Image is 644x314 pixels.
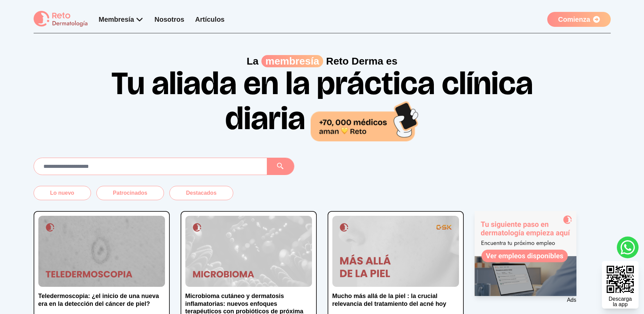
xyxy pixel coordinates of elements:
[99,15,144,24] div: Membresía
[38,216,165,287] img: Teledermoscopia: ¿el inicio de una nueva era en la detección del cáncer de piel?
[34,55,611,67] p: La Reto Derma es
[38,292,165,313] a: Teledermoscopia: ¿el inicio de una nueva era en la detección del cáncer de piel?
[332,292,459,313] a: Mucho más allá de la piel : la crucial relevancia del tratamiento del acné hoy
[617,237,639,258] a: whatsapp button
[185,216,312,287] img: Microbioma cutáneo y dermatosis inflamatorias: nuevos enfoques terapéuticos con probióticos de pr...
[34,11,88,28] img: logo Reto dermatología
[169,186,233,200] button: Destacados
[547,12,610,27] a: Comienza
[154,16,184,23] a: Nosotros
[38,292,165,308] p: Teledermoscopia: ¿el inicio de una nueva era en la detección del cáncer de piel?
[34,186,91,200] button: Lo nuevo
[475,211,576,296] img: Ad - web | home | side | reto dermatologia bolsa de empleo | 2025-08-28 | 1
[105,67,539,141] h1: Tu aliada en la práctica clínica diaria
[332,216,459,287] img: Mucho más allá de la piel : la crucial relevancia del tratamiento del acné hoy
[475,296,576,304] p: Ads
[311,100,419,141] img: 70,000 médicos aman Reto
[261,55,323,67] span: membresía
[609,296,632,307] div: Descarga la app
[195,16,225,23] a: Artículos
[96,186,164,200] button: Patrocinados
[332,292,459,308] p: Mucho más allá de la piel : la crucial relevancia del tratamiento del acné hoy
